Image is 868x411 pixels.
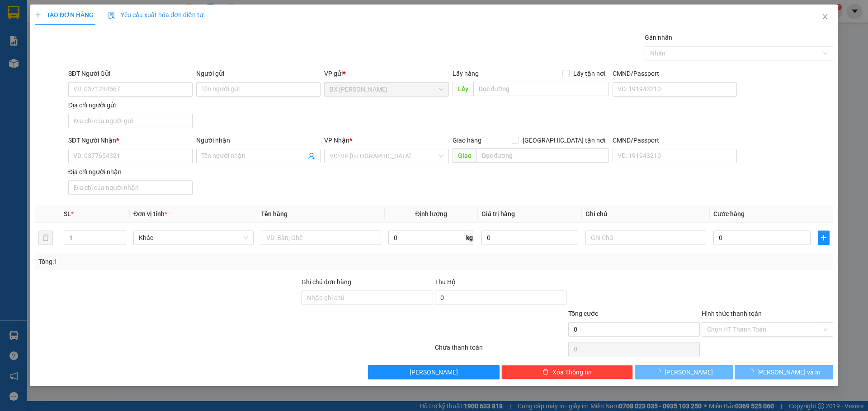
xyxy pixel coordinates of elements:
span: [PERSON_NAME] và In [757,367,821,377]
span: Giao hàng [453,137,481,144]
span: Yêu cầu xuất hóa đơn điện tử [108,11,203,18]
div: SĐT Người Nhận [68,135,193,145]
div: Địa chỉ người nhận [68,167,193,177]
span: Định lượng [415,210,448,217]
div: Tổng: 1 [38,257,335,267]
span: Thu Hộ [435,278,456,286]
input: VD: Bàn, Ghế [261,231,381,245]
div: SĐT Người Gửi [68,69,193,79]
div: CMND/Passport [613,69,737,79]
button: [PERSON_NAME] và In [735,365,833,379]
div: CMND/Passport [613,135,737,145]
div: Người nhận [196,135,321,145]
span: Lấy hàng [453,70,479,77]
span: Đơn vị tính [133,210,167,217]
span: BX Cao Lãnh [330,83,443,96]
th: Ghi chú [582,205,710,223]
span: user-add [308,152,316,160]
div: Chưa thanh toán [434,342,567,358]
span: Giá trị hàng [481,210,515,217]
span: Khác [139,231,248,245]
div: Người gửi [196,69,321,79]
span: Lấy [453,82,473,96]
img: icon [108,12,115,19]
button: [PERSON_NAME] [368,365,500,379]
input: Địa chỉ của người gửi [68,114,193,128]
span: TẠO ĐƠN HÀNG [35,11,94,18]
span: VP Nhận [325,137,350,144]
span: Giao [453,148,476,163]
span: [PERSON_NAME] [665,367,713,377]
span: Xóa Thông tin [552,367,592,377]
span: plus [35,12,41,18]
span: close [821,13,829,20]
button: plus [818,231,830,245]
span: loading [655,369,665,375]
span: Tên hàng [261,210,288,217]
span: delete [542,369,549,376]
span: Tổng cước [568,310,598,317]
input: Dọc đường [473,82,609,96]
span: loading [747,369,757,375]
input: Ghi Chú [586,231,706,245]
button: Close [812,5,838,30]
span: [GEOGRAPHIC_DATA] tận nơi [519,135,609,145]
label: Gán nhãn [645,34,672,41]
span: kg [465,231,474,245]
div: VP gửi [325,69,449,79]
span: [PERSON_NAME] [410,367,458,377]
input: Dọc đường [476,148,609,163]
span: SL [64,210,71,217]
button: [PERSON_NAME] [635,365,733,379]
label: Hình thức thanh toán [702,310,762,317]
span: Cước hàng [713,210,745,217]
span: Lấy tận nơi [570,69,609,79]
button: deleteXóa Thông tin [502,365,633,379]
input: Ghi chú đơn hàng [302,291,433,305]
input: 0 [481,231,579,245]
label: Ghi chú đơn hàng [302,278,351,286]
span: plus [818,234,829,241]
input: Địa chỉ của người nhận [68,180,193,195]
div: Địa chỉ người gửi [68,100,193,110]
button: delete [38,231,53,245]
